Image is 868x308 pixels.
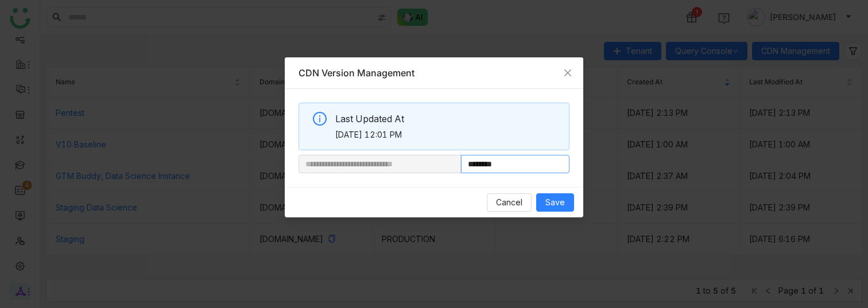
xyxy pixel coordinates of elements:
div: CDN Version Management [299,67,569,79]
span: [DATE] 12:01 PM [335,128,560,141]
span: Cancel [496,196,522,209]
span: Save [545,196,565,209]
button: Close [552,57,583,88]
button: Cancel [487,193,532,212]
span: Last Updated At [335,112,560,126]
button: Save [536,193,574,212]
